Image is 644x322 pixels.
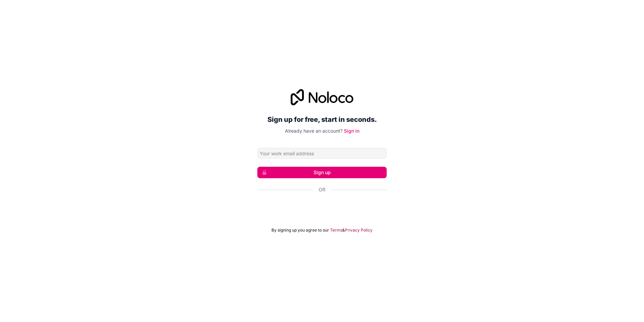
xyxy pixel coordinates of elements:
span: Or [319,186,325,193]
button: Sign up [257,167,387,178]
a: Sign in [344,128,359,134]
a: Terms [330,227,342,233]
a: Privacy Policy [345,227,373,233]
input: Email address [257,148,387,159]
span: & [342,227,345,233]
span: Already have an account? [285,128,343,134]
h2: Sign up for free, start in seconds. [257,113,387,126]
span: By signing up you agree to our [271,227,329,233]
